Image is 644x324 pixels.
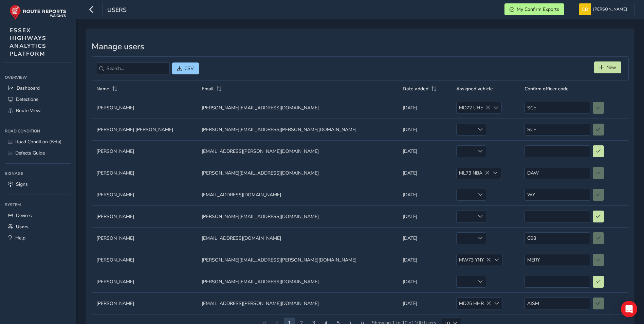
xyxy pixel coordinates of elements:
td: [PERSON_NAME][EMAIL_ADDRESS][DOMAIN_NAME] [197,205,398,227]
span: MW73 YNY [457,254,491,266]
td: [DATE] [398,227,452,249]
td: [DATE] [398,119,452,140]
a: Devices [5,210,71,221]
td: [DATE] [398,271,452,292]
td: [PERSON_NAME] [92,205,197,227]
td: [PERSON_NAME] [92,184,197,205]
span: Confirm officer code [525,86,569,92]
td: [PERSON_NAME] [PERSON_NAME] [92,119,197,140]
td: [DATE] [398,292,452,314]
a: Signs [5,179,71,190]
td: [EMAIL_ADDRESS][PERSON_NAME][DOMAIN_NAME] [197,140,398,162]
td: [PERSON_NAME][EMAIL_ADDRESS][DOMAIN_NAME] [197,97,398,119]
span: Devices [16,212,32,219]
span: [PERSON_NAME] [593,3,627,15]
span: ESSEX HIGHWAYS ANALYTICS PLATFORM [10,26,47,58]
a: Road Condition (Beta) [5,136,71,147]
span: Route View [16,107,41,114]
span: Help [15,235,25,241]
td: [PERSON_NAME] [92,162,197,184]
div: Overview [5,72,71,83]
span: MD72 UHE [457,102,490,113]
a: Detections [5,94,71,105]
span: Road Condition (Beta) [15,139,61,145]
td: [PERSON_NAME] [92,292,197,314]
td: [PERSON_NAME][EMAIL_ADDRESS][PERSON_NAME][DOMAIN_NAME] [197,249,398,271]
span: Dashboard [17,85,40,91]
td: [EMAIL_ADDRESS][PERSON_NAME][DOMAIN_NAME] [197,292,398,314]
span: Defects Guide [15,150,45,156]
span: New [606,64,616,71]
button: CSV [172,62,199,74]
div: System [5,200,71,210]
a: Defects Guide [5,147,71,159]
span: Users [16,223,29,230]
span: Assigned vehicle [456,86,493,92]
span: Signs [16,181,28,187]
button: [PERSON_NAME] [579,3,629,15]
span: MD25 HHR [457,298,491,309]
td: [EMAIL_ADDRESS][DOMAIN_NAME] [197,184,398,205]
td: [PERSON_NAME] [92,97,197,119]
img: diamond-layout [579,3,591,15]
td: [EMAIL_ADDRESS][DOMAIN_NAME] [197,227,398,249]
span: ML73 NBA [457,167,490,179]
td: [PERSON_NAME][EMAIL_ADDRESS][PERSON_NAME][DOMAIN_NAME] [197,119,398,140]
div: Road Condition [5,126,71,136]
td: [PERSON_NAME] [92,271,197,292]
button: My Confirm Exports [504,3,564,15]
a: Help [5,232,71,244]
td: [DATE] [398,97,452,119]
div: Open Intercom Messenger [621,301,637,317]
input: Search... [97,62,170,74]
td: [DATE] [398,184,452,205]
td: [DATE] [398,162,452,184]
span: My Confirm Exports [517,6,559,13]
h3: Manage users [92,42,629,52]
td: [PERSON_NAME][EMAIL_ADDRESS][DOMAIN_NAME] [197,162,398,184]
a: Dashboard [5,83,71,94]
td: [DATE] [398,205,452,227]
td: [PERSON_NAME][EMAIL_ADDRESS][DOMAIN_NAME] [197,271,398,292]
span: Date added [403,86,428,92]
span: Users [107,6,127,15]
a: Users [5,221,71,232]
img: rr logo [10,5,66,20]
span: Email [202,86,214,92]
span: Name [96,86,109,92]
a: Route View [5,105,71,116]
td: [DATE] [398,140,452,162]
td: [PERSON_NAME] [92,140,197,162]
div: Signage [5,168,71,179]
button: New [594,61,621,73]
td: [PERSON_NAME] [92,227,197,249]
td: [DATE] [398,249,452,271]
td: [PERSON_NAME] [92,249,197,271]
span: Detections [16,96,38,103]
span: CSV [184,65,194,72]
